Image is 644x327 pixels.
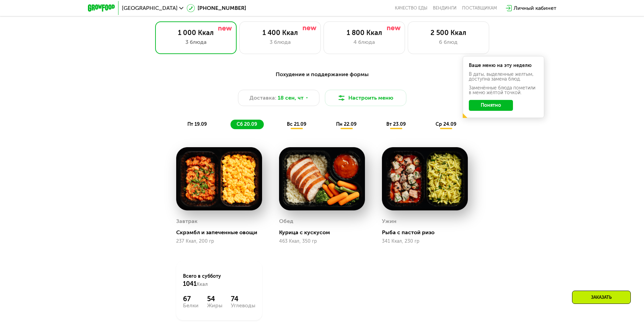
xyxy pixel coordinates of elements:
[395,5,427,11] a: Качество еды
[207,295,222,303] div: 54
[325,90,406,106] button: Настроить меню
[382,216,397,226] div: Ужин
[331,38,398,46] div: 4 блюда
[572,291,631,304] div: Заказать
[415,38,482,46] div: 6 блюд
[433,5,457,11] a: Вендинги
[176,229,268,236] div: Скрэмбл и запеченные овощи
[122,5,178,11] span: [GEOGRAPHIC_DATA]
[183,280,197,288] span: 1041
[162,38,229,46] div: 3 блюда
[279,239,365,244] div: 463 Ккал, 350 гр
[183,273,255,288] div: Всего в субботу
[436,121,456,127] span: ср 24.09
[279,216,293,226] div: Обед
[231,303,255,308] div: Углеводы
[197,281,208,287] span: Ккал
[162,29,229,37] div: 1 000 Ккал
[514,4,556,12] div: Личный кабинет
[183,295,199,303] div: 67
[469,86,538,95] div: Заменённые блюда пометили в меню жёлтой точкой.
[121,70,523,79] div: Похудение и поддержание формы
[382,229,473,236] div: Рыба с пастой ризо
[382,239,468,244] div: 341 Ккал, 230 гр
[207,303,222,308] div: Жиры
[469,72,538,82] div: В даты, выделенные желтым, доступна замена блюд.
[279,229,370,236] div: Курица с кускусом
[187,121,207,127] span: пт 19.09
[469,63,538,68] div: Ваше меню на эту неделю
[231,295,255,303] div: 74
[183,303,199,308] div: Белки
[176,239,262,244] div: 237 Ккал, 200 гр
[331,29,398,37] div: 1 800 Ккал
[246,29,314,37] div: 1 400 Ккал
[246,38,314,46] div: 3 блюда
[250,94,276,102] span: Доставка:
[237,121,257,127] span: сб 20.09
[176,216,198,226] div: Завтрак
[415,29,482,37] div: 2 500 Ккал
[336,121,356,127] span: пн 22.09
[462,5,497,11] div: поставщикам
[386,121,406,127] span: вт 23.09
[287,121,306,127] span: вс 21.09
[469,100,513,111] button: Понятно
[187,4,246,12] a: [PHONE_NUMBER]
[278,94,303,102] span: 18 сен, чт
